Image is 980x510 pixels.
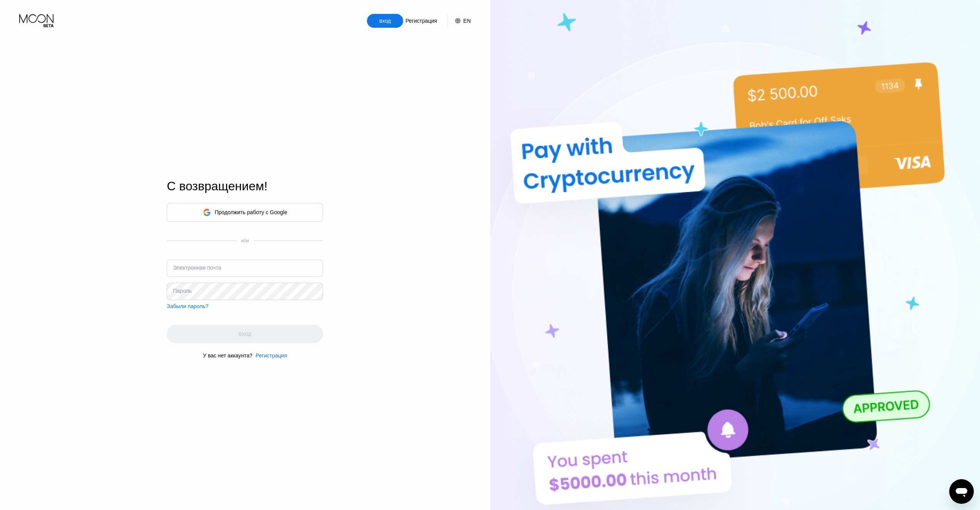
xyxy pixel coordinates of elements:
[167,203,323,222] div: Продолжить работу с Google
[203,352,253,359] ya-tr-span: У вас нет аккаунта?
[949,479,974,504] iframe: Кнопка запуска окна обмена сообщениями
[403,14,439,28] div: Регистрация
[367,14,403,28] div: вход
[173,288,192,294] ya-tr-span: Пароль
[215,209,288,215] ya-tr-span: Продолжить работу с Google
[256,352,287,359] ya-tr-span: Регистрация
[173,265,221,271] ya-tr-span: Электронная почта
[167,179,267,193] ya-tr-span: С возвращением!
[405,18,437,24] ya-tr-span: Регистрация
[447,14,471,28] div: EN
[463,18,471,24] ya-tr-span: EN
[241,238,249,243] ya-tr-span: или
[253,352,287,359] div: Регистрация
[379,18,391,24] ya-tr-span: вход
[167,303,208,309] ya-tr-span: Забыли пароль?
